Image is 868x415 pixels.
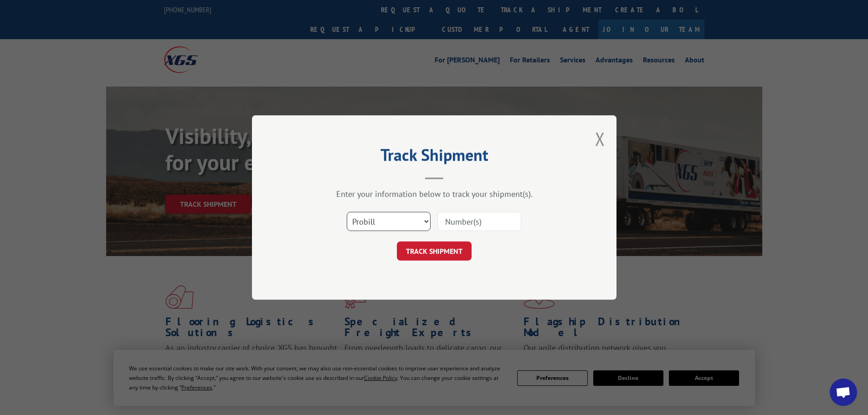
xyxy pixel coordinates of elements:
[595,127,605,151] button: Close modal
[397,241,472,261] button: TRACK SHIPMENT
[830,379,857,406] div: Open chat
[298,149,571,166] h2: Track Shipment
[298,189,571,199] div: Enter your information below to track your shipment(s).
[437,212,521,231] input: Number(s)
